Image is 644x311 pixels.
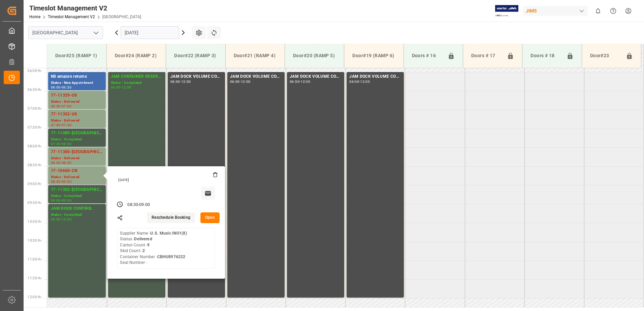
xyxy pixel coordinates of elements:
div: - [61,124,62,127]
div: 06:00 [349,80,359,83]
div: - [61,142,62,145]
span: 08:00 Hr [28,144,41,148]
div: [DATE] [116,178,218,182]
div: Status - Delivered [51,99,103,105]
div: JAM CONTAINER RESERVED [111,73,163,80]
div: Status - Delivered [51,155,103,161]
div: Door#24 (RAMP 2) [112,49,160,62]
div: 08:30 [62,161,71,164]
span: 07:30 Hr [28,126,41,129]
div: - [180,80,181,83]
div: 09:00 [62,180,71,183]
div: 77-11352-US [51,111,103,118]
div: 08:30 [127,202,138,208]
div: 06:00 [51,86,61,89]
div: Door#19 (RAMP 6) [350,49,398,62]
div: 06:00 [230,80,240,83]
div: Door#25 (RAMP 1) [53,49,101,62]
div: JIMS [523,6,588,16]
div: 06:00 [111,86,121,89]
div: 09:30 [51,218,61,221]
div: Status - Delivered [51,118,103,124]
span: 10:30 Hr [28,239,41,242]
span: 12:00 Hr [28,295,41,299]
div: 12:00 [360,80,370,83]
div: Door#22 (RAMP 3) [171,49,220,62]
div: Status - Completed [51,193,103,199]
span: 10:00 Hr [28,220,41,223]
div: Status - Delivered [51,174,103,180]
div: 12:00 [181,80,191,83]
div: JAM DOCK VOLUME CONTROL [230,73,282,80]
div: 06:30 [51,105,61,108]
div: 06:30 [62,86,71,89]
div: Status - Completed [111,80,163,86]
div: 77-11089-[GEOGRAPHIC_DATA] [51,130,103,137]
div: 07:00 [62,105,71,108]
div: 09:00 [139,202,150,208]
span: 09:00 Hr [28,182,41,186]
div: - [299,80,300,83]
div: - [61,180,62,183]
div: 07:30 [51,142,61,145]
b: CBHU8976222 [157,254,185,259]
div: - [61,218,62,221]
div: JAM DOCK VOLUME CONTROL [170,73,222,80]
b: Delivered [134,237,152,241]
button: Help Center [606,3,621,19]
button: Open [200,212,220,223]
div: 08:00 [51,161,61,164]
img: Exertis%20JAM%20-%20Email%20Logo.jpg_1722504956.jpg [495,5,518,17]
div: - [359,80,360,83]
div: JAM DOCK CONTROL [51,205,103,212]
div: Status - New Appointment [51,80,103,86]
div: - [138,202,139,208]
b: 2 [142,248,145,253]
span: 06:00 Hr [28,69,41,73]
button: JIMS [523,4,590,17]
span: 06:30 Hr [28,88,41,92]
button: show 0 new notifications [590,3,606,19]
div: 06:00 [170,80,180,83]
input: Type to search/select [28,26,103,39]
div: 12:00 [122,86,131,89]
div: 77-11302-[GEOGRAPHIC_DATA] [51,186,103,193]
a: Timeslot Management V2 [48,14,95,19]
div: - [61,105,62,108]
span: 07:00 Hr [28,107,41,110]
div: Doors # 16 [409,49,445,62]
button: Reschedule Booking [147,212,195,223]
div: 08:00 [62,142,71,145]
div: Timeslot Management V2 [29,3,141,13]
div: 12:00 [241,80,251,83]
div: Door#23 [587,49,623,62]
div: 07:30 [62,124,71,127]
b: 9 [147,243,150,247]
div: Door#20 (RAMP 5) [290,49,339,62]
span: 11:00 Hr [28,257,41,261]
div: 09:00 [51,199,61,202]
div: 08:30 [51,180,61,183]
div: - [61,161,62,164]
div: 06:00 [290,80,299,83]
div: 77-11300-[GEOGRAPHIC_DATA] [51,149,103,155]
div: 77-11329-US [51,92,103,99]
div: 12:00 [62,218,71,221]
input: DD.MM.YYYY [121,26,179,39]
b: U.S. Music INO1(8) [150,231,187,236]
div: 77-10660-CN [51,168,103,174]
button: open menu [91,28,101,38]
span: 11:30 Hr [28,276,41,280]
div: - [61,86,62,89]
div: - [120,86,121,89]
div: Door#21 (RAMP 4) [231,49,279,62]
div: JAM DOCK VOLUME CONTROL [349,73,401,80]
span: 08:30 Hr [28,163,41,167]
a: Home [29,14,40,19]
div: Doors # 18 [528,49,563,62]
span: 09:30 Hr [28,201,41,205]
div: 12:00 [300,80,310,83]
div: 07:00 [51,124,61,127]
div: Supplier Name - Status - Carton Count - Skid Count - Container Number - Seal Number - [120,231,187,266]
div: - [240,80,241,83]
